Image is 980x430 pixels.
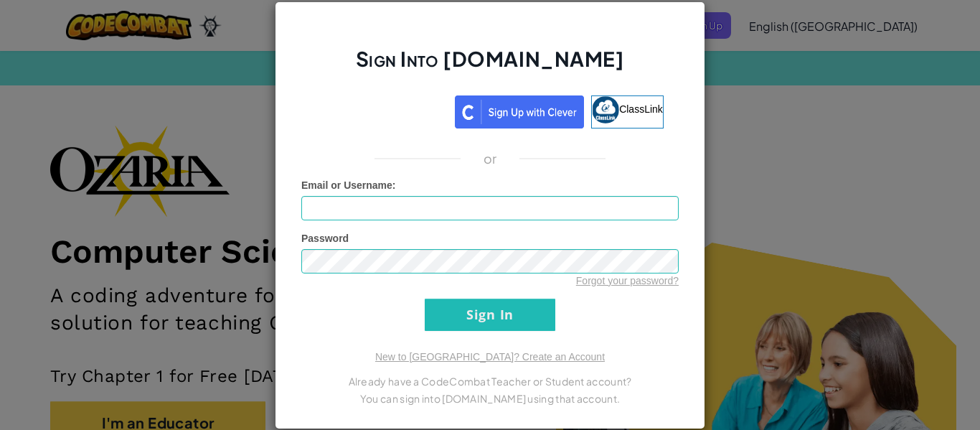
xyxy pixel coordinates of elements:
p: Already have a CodeCombat Teacher or Student account? [301,373,679,390]
iframe: Sign in with Google Button [309,94,455,126]
a: New to [GEOGRAPHIC_DATA]? Create an Account [375,351,605,363]
img: classlink-logo-small.png [592,96,619,123]
img: clever_sso_button@2x.png [455,95,584,128]
p: You can sign into [DOMAIN_NAME] using that account. [301,390,679,407]
p: or [484,150,497,167]
label: : [301,178,396,192]
a: Forgot your password? [576,275,679,286]
span: ClassLink [619,103,663,114]
h2: Sign Into [DOMAIN_NAME] [301,45,679,87]
span: Password [301,233,349,244]
span: Email or Username [301,179,392,191]
input: Sign In [425,299,555,331]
